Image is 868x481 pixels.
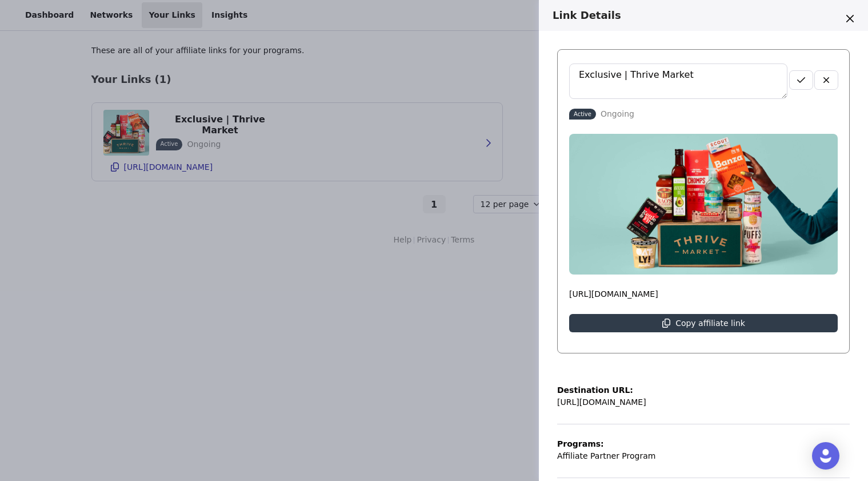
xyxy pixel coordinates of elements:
img: Exclusive | Thrive Market [569,134,838,275]
p: [URL][DOMAIN_NAME] [569,288,838,300]
p: Active [574,110,591,118]
p: Affiliate Partner Program [557,450,655,462]
p: Programs: [557,438,655,450]
div: Open Intercom Messenger [812,442,839,470]
button: Close [841,9,859,27]
button: Copy affiliate link [569,314,838,332]
textarea: Exclusive | Thrive Market [569,63,787,99]
p: Copy affiliate link [675,319,745,328]
p: Destination URL: [557,384,646,396]
p: [URL][DOMAIN_NAME] [557,396,646,408]
h3: Link Details [553,9,839,22]
p: Ongoing [601,108,634,120]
